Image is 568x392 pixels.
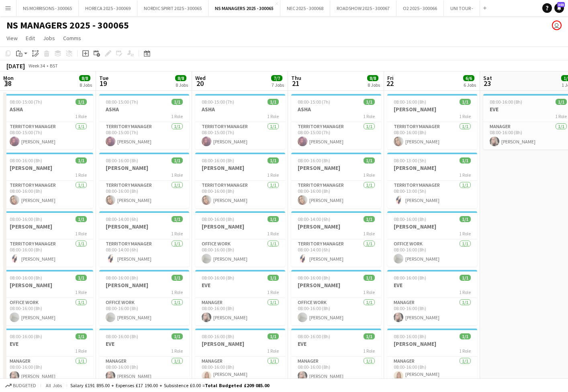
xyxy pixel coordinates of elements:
app-card-role: Territory Manager1/108:00-15:00 (7h)[PERSON_NAME] [195,122,285,149]
span: 1/1 [76,157,87,163]
div: 08:00-16:00 (8h)1/1[PERSON_NAME]1 RoleTerritory Manager1/108:00-16:00 (8h)[PERSON_NAME] [387,94,477,149]
h3: ASHA [99,106,189,113]
app-job-card: 08:00-16:00 (8h)1/1EVE1 RoleManager1/108:00-16:00 (8h)[PERSON_NAME] [99,329,189,384]
h3: [PERSON_NAME] [387,164,477,171]
span: 1 Role [267,113,279,119]
span: 20 [194,79,206,88]
div: Salary £191 895.00 + Expenses £17 190.00 + Subsistence £0.00 = [70,382,269,388]
app-card-role: Manager1/108:00-16:00 (8h)[PERSON_NAME] [PERSON_NAME] [195,357,285,386]
div: 8 Jobs [80,82,92,88]
span: 08:00-16:00 (8h) [106,157,138,163]
span: 1 Role [267,289,279,295]
span: 1/1 [268,275,279,281]
div: [DATE] [6,62,25,70]
h3: EVE [387,282,477,289]
app-job-card: 08:00-16:00 (8h)1/1[PERSON_NAME]1 RoleOffice work1/108:00-16:00 (8h)[PERSON_NAME] [291,270,381,325]
span: 1/1 [268,99,279,105]
span: 1/1 [460,216,471,222]
div: 08:00-16:00 (8h)1/1[PERSON_NAME]1 RoleTerritory Manager1/108:00-16:00 (8h)[PERSON_NAME] [3,153,93,208]
div: 6 Jobs [464,82,476,88]
div: 7 Jobs [272,82,284,88]
span: 1 Role [459,289,471,295]
app-job-card: 08:00-15:00 (7h)1/1ASHA1 RoleTerritory Manager1/108:00-15:00 (7h)[PERSON_NAME] [99,94,189,149]
app-card-role: Territory Manager1/108:00-15:00 (7h)[PERSON_NAME] [99,122,189,149]
h3: [PERSON_NAME] [195,340,285,347]
app-job-card: 08:00-16:00 (8h)1/1[PERSON_NAME]1 RoleOffice work1/108:00-16:00 (8h)[PERSON_NAME] [387,211,477,267]
app-card-role: Territory Manager1/108:00-16:00 (8h)[PERSON_NAME] [195,181,285,208]
span: 08:00-16:00 (8h) [10,216,42,222]
span: 08:00-16:00 (8h) [202,216,234,222]
app-job-card: 08:00-16:00 (8h)1/1EVE1 RoleManager1/108:00-16:00 (8h)[PERSON_NAME] [387,270,477,325]
span: 1 Role [75,113,87,119]
h3: [PERSON_NAME] [3,223,93,230]
span: Edit [26,35,35,42]
span: Week 34 [27,63,47,69]
span: 1/1 [364,216,375,222]
span: 08:00-16:00 (8h) [202,275,234,281]
span: 1/1 [76,216,87,222]
app-card-role: Office work1/108:00-16:00 (8h)[PERSON_NAME] [99,298,189,325]
h3: [PERSON_NAME] [195,223,285,230]
span: Comms [63,35,81,42]
app-job-card: 08:00-16:00 (8h)1/1EVE1 RoleManager1/108:00-16:00 (8h)[PERSON_NAME] [291,329,381,384]
span: 1 Role [267,231,279,237]
h3: [PERSON_NAME] [387,223,477,230]
span: 1 Role [363,231,375,237]
span: 08:00-16:00 (8h) [298,333,330,339]
app-card-role: Territory Manager1/108:00-16:00 (8h)[PERSON_NAME] [3,239,93,267]
button: ROADSHOW 2025 - 300067 [330,0,396,16]
span: 08:00-16:00 (8h) [202,333,234,339]
button: Budgeted [4,381,37,390]
app-job-card: 08:00-16:00 (8h)1/1[PERSON_NAME]1 RoleManager1/108:00-16:00 (8h)[PERSON_NAME] [PERSON_NAME] [387,329,477,386]
span: Mon [3,74,14,82]
div: 08:00-16:00 (8h)1/1[PERSON_NAME]1 RoleTerritory Manager1/108:00-16:00 (8h)[PERSON_NAME] [195,153,285,208]
div: 08:00-15:00 (7h)1/1ASHA1 RoleTerritory Manager1/108:00-15:00 (7h)[PERSON_NAME] [291,94,381,149]
span: 1/1 [172,275,183,281]
h3: [PERSON_NAME] [291,164,381,171]
span: 1/1 [364,333,375,339]
app-job-card: 08:00-14:00 (6h)1/1[PERSON_NAME]1 RoleTerritory Manager1/108:00-14:00 (6h)[PERSON_NAME] [99,211,189,267]
span: 1/1 [460,99,471,105]
div: 08:00-16:00 (8h)1/1[PERSON_NAME]1 RoleManager1/108:00-16:00 (8h)[PERSON_NAME] [PERSON_NAME] [195,329,285,386]
app-job-card: 08:00-16:00 (8h)1/1[PERSON_NAME]1 RoleOffice work1/108:00-16:00 (8h)[PERSON_NAME] [3,270,93,325]
span: 1/1 [76,275,87,281]
span: 1 Role [75,348,87,354]
div: 08:00-14:00 (6h)1/1[PERSON_NAME]1 RoleTerritory Manager1/108:00-14:00 (6h)[PERSON_NAME] [291,211,381,267]
app-job-card: 08:00-16:00 (8h)1/1[PERSON_NAME]1 RoleOffice work1/108:00-16:00 (8h)[PERSON_NAME] [195,211,285,267]
span: 1/1 [172,157,183,163]
span: 21 [290,79,301,88]
span: 1/1 [172,216,183,222]
span: 08:00-16:00 (8h) [394,216,426,222]
span: 1 Role [75,172,87,178]
div: BST [50,63,58,69]
span: 08:00-16:00 (8h) [106,275,138,281]
h3: ASHA [291,106,381,113]
span: 1 Role [75,231,87,237]
span: View [6,35,18,42]
app-card-role: Territory Manager1/108:00-16:00 (8h)[PERSON_NAME] [291,181,381,208]
span: 08:00-16:00 (8h) [394,99,426,105]
span: 1 Role [363,289,375,295]
span: 1/1 [76,333,87,339]
button: HORECA 2025 - 300069 [79,0,137,16]
span: All jobs [44,382,63,388]
app-card-role: Territory Manager1/108:00-14:00 (6h)[PERSON_NAME] [99,239,189,267]
app-card-role: Manager1/108:00-16:00 (8h)[PERSON_NAME] [99,357,189,384]
span: 1/1 [364,99,375,105]
button: NS MANAGERS 2025 - 300065 [208,0,280,16]
span: 7/7 [271,75,282,81]
h3: [PERSON_NAME] [195,164,285,171]
div: 08:00-16:00 (8h)1/1EVE1 RoleManager1/108:00-16:00 (8h)[PERSON_NAME] [3,329,93,384]
app-job-card: 08:00-15:00 (7h)1/1ASHA1 RoleTerritory Manager1/108:00-15:00 (7h)[PERSON_NAME] [3,94,93,149]
h3: [PERSON_NAME] [3,164,93,171]
span: 8/8 [175,75,186,81]
span: Jobs [43,35,55,42]
span: 1 Role [267,172,279,178]
h1: NS MANAGERS 2025 - 300065 [6,19,129,31]
span: 08:00-16:00 (8h) [394,275,426,281]
span: 08:00-16:00 (8h) [202,157,234,163]
app-card-role: Territory Manager1/108:00-16:00 (8h)[PERSON_NAME] [387,122,477,149]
